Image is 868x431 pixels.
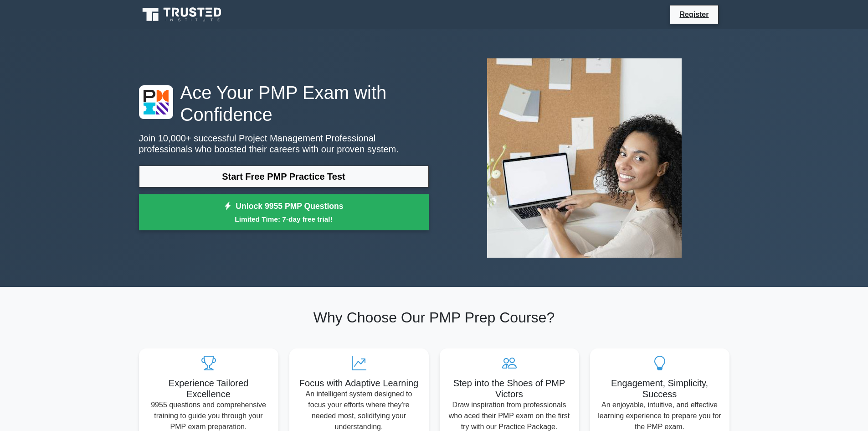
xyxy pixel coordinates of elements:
[146,378,271,400] h5: Experience Tailored Excellence
[139,309,729,326] h2: Why Choose Our PMP Prep Course?
[139,82,429,125] h1: Ace Your PMP Exam with Confidence
[447,378,572,400] h5: Step into the Shoes of PMP Victors
[139,133,429,155] p: Join 10,000+ successful Project Management Professional professionals who boosted their careers w...
[139,194,429,231] a: Unlock 9955 PMP QuestionsLimited Time: 7-day free trial!
[597,378,722,400] h5: Engagement, Simplicity, Success
[139,166,429,187] a: Start Free PMP Practice Test
[297,378,421,389] h5: Focus with Adaptive Learning
[150,214,417,224] small: Limited Time: 7-day free trial!
[674,9,714,20] a: Register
